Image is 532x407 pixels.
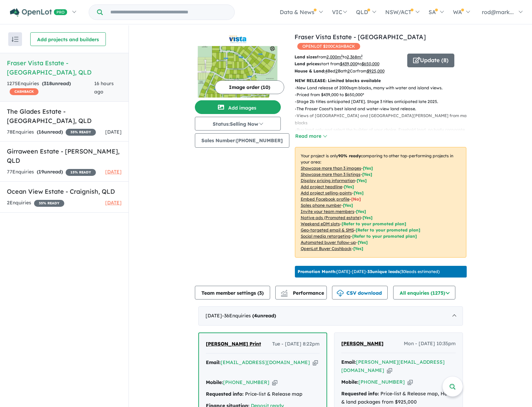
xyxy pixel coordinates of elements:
a: Fraser Vista Estate - Booral LogoFraser Vista Estate - Booral [195,32,281,98]
span: [PERSON_NAME] Print [206,341,261,347]
div: 2 Enquir ies [7,199,64,207]
strong: Requested info: [341,391,379,397]
img: Openlot PRO Logo White [10,8,67,17]
h5: Girraween Estate - [PERSON_NAME] , QLD [7,147,122,165]
u: Invite your team members [301,209,354,214]
sup: 2 [361,54,363,58]
p: NEW RELEASE: Limited blocks available [295,77,466,84]
img: sort.svg [12,37,19,42]
b: 33 unique leads [367,269,400,274]
button: Copy [387,367,392,374]
u: Weekend eDM slots [301,221,340,226]
strong: Mobile: [206,379,223,385]
strong: ( unread) [42,80,71,87]
u: 4 [325,68,328,74]
img: line-chart.svg [281,290,287,294]
a: [PERSON_NAME] [341,340,384,348]
input: Try estate name, suburb, builder or developer [104,5,233,20]
p: - Stage 2b titles anticipated [DATE]. Stage 3 titles anticipated late 2025. [295,98,472,105]
b: House & Land: [295,68,325,74]
span: [DATE] [105,129,122,135]
img: Fraser Vista Estate - Booral Logo [198,35,278,43]
button: Copy [272,379,277,386]
u: Sales phone number [301,203,341,208]
span: [ Yes ] [362,172,372,177]
u: Native ads (Promoted estate) [301,215,361,220]
button: All enquiries (1275) [393,286,455,299]
p: - The Fraser Coast's best island and water-view land release. [295,105,472,112]
span: [PERSON_NAME] [341,340,384,347]
u: 2 [335,68,338,74]
p: [DATE] - [DATE] - ( 30 leads estimated) [298,269,440,275]
span: 16 hours ago [94,80,114,95]
u: Social media retargeting [301,234,351,239]
a: [EMAIL_ADDRESS][DOMAIN_NAME] [221,359,310,365]
strong: Email: [206,359,221,365]
u: Showcase more than 3 listings [301,172,361,177]
span: [Refer to your promoted plan] [356,227,420,233]
span: [ Yes ] [343,203,353,208]
span: Mon - [DATE] 10:35pm [404,340,456,348]
u: Geo-targeted email & SMS [301,227,354,233]
span: 19 [38,169,44,175]
span: CASHBACK [10,88,38,95]
b: Promotion Month: [298,269,336,274]
u: Add project headline [301,184,342,189]
u: 2,368 m [347,54,363,59]
p: - New Land release of 2000sqm blocks, many with water and island views. [295,84,472,91]
span: - 36 Enquir ies [222,313,276,319]
span: [ Yes ] [354,190,364,195]
span: [ No ] [351,196,361,202]
b: Land prices [295,61,319,66]
u: $ 439,000 [340,61,357,66]
span: [Refer to your promoted plan] [352,234,417,239]
span: 15 % READY [66,169,96,176]
h5: Fraser Vista Estate - [GEOGRAPHIC_DATA] , QLD [7,58,122,77]
span: to [357,61,379,66]
p: - Buy land only and select the builder of your choice. Freehold land, no body corporate fees. [295,126,472,140]
span: [Yes] [358,240,368,245]
strong: Mobile: [341,379,358,385]
p: Bed Bath Car from [295,68,402,75]
u: 2 [347,68,350,74]
strong: Email: [341,359,356,365]
b: Land sizes [295,54,317,59]
p: - Views of [GEOGRAPHIC_DATA] and [GEOGRAPHIC_DATA][PERSON_NAME] from many blocks [295,112,472,126]
img: Fraser Vista Estate - Booral [195,46,281,98]
h5: The Glades Estate - [GEOGRAPHIC_DATA] , QLD [7,107,122,125]
u: Embed Facebook profile [301,196,350,202]
button: Image order (10) [215,80,284,94]
div: 77 Enquir ies [7,168,96,176]
u: 2,000 m [326,54,343,59]
span: [ Yes ] [344,184,354,189]
span: 318 [44,80,52,87]
div: [DATE] [198,306,463,326]
button: Read more [295,132,327,140]
strong: ( unread) [37,169,63,175]
button: Copy [408,378,413,386]
u: OpenLot Buyer Cashback [301,246,352,251]
div: 1275 Enquir ies [7,80,94,96]
span: [ Yes ] [363,166,373,171]
u: $ 650,000 [362,61,379,66]
button: Status:Selling Now [195,117,281,131]
button: Add projects and builders [30,32,106,46]
span: rod@mark... [482,9,514,15]
u: Showcase more than 3 images [301,166,361,171]
span: 35 % READY [34,200,64,207]
h5: Ocean View Estate - Craignish , QLD [7,187,122,196]
strong: ( unread) [252,313,276,319]
span: Tue - [DATE] 8:22pm [272,340,320,348]
img: bar-chart.svg [281,292,288,296]
span: 4 [254,313,257,319]
span: OPENLOT $ 200 CASHBACK [297,43,360,50]
span: 35 % READY [66,129,96,136]
span: [Refer to your promoted plan] [342,221,406,226]
div: Price-list & Release map, House & land packages from $925,000 [341,390,456,406]
p: Your project is only comparing to other top-performing projects in your area: - - - - - - - - - -... [295,147,466,258]
span: [DATE] [105,200,122,206]
button: Update (8) [407,54,454,67]
span: 16 [38,129,44,135]
div: 78 Enquir ies [7,128,96,136]
button: CSV download [332,286,388,299]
